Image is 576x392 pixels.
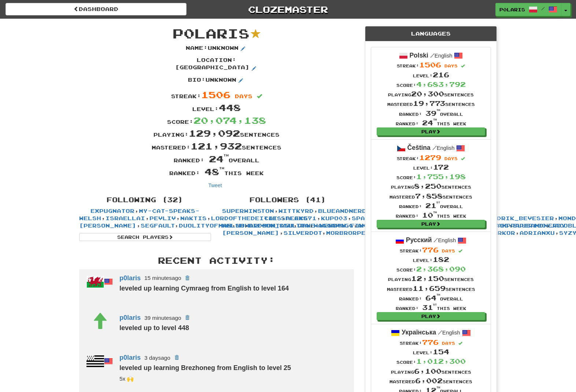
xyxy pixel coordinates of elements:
a: Search Players [79,233,211,241]
div: Ranked: this week [387,118,475,127]
div: Mastered sentences [387,284,475,293]
span: 216 [433,71,449,79]
small: _cmns<br />kupo03<br />19cupsofcoffee<br />segfault<br />superwinston [119,376,134,382]
a: p0laris / [495,3,561,16]
a: AmenAngelo [358,222,402,229]
span: 31 [422,303,437,311]
span: 4,683,792 [416,80,466,88]
div: Level: [74,101,359,114]
span: 182 [433,255,449,263]
h3: Recent Activity: [79,256,354,265]
div: Level: [387,255,475,264]
sup: th [433,211,437,214]
span: 448 [219,102,241,113]
strong: leveled up learning Cymraeg from English to level 164 [119,285,289,292]
span: 10 [422,211,437,219]
span: days [444,156,458,161]
small: English [438,330,460,336]
p: Bio : Unknown [188,76,245,85]
div: Mastered: sentences [74,140,359,152]
span: 1506 [201,89,230,100]
a: p0laris [119,314,141,321]
span: 1279 [419,154,441,162]
sup: th [219,166,224,170]
span: Streak includes today. [461,64,465,68]
span: 24 [209,153,229,164]
p: Location : [GEOGRAPHIC_DATA] [162,56,272,73]
div: Ranked: this week [389,210,472,220]
span: 19,773 [413,99,445,107]
strong: Українська [402,329,436,336]
span: 1,012,300 [416,357,466,365]
div: Ranked: overall [389,201,472,210]
a: [PERSON_NAME] [79,222,136,229]
h4: Followers (41) [222,196,354,204]
div: Streak: [74,88,359,101]
sup: th [436,109,440,111]
span: Streak includes today. [458,249,462,253]
a: superwinston [222,208,274,214]
strong: leveled up learning Brezhoneg from English to level 25 [119,364,291,371]
sup: th [436,293,440,296]
div: Streak: [387,60,475,70]
sup: th [436,386,440,389]
a: my-cat-speaks-Welsh [222,208,388,229]
div: Playing sentences [389,181,472,191]
span: 39 [425,109,440,117]
a: DampPaper190 [493,222,546,229]
a: Adrianxu [520,230,555,236]
span: days [442,248,455,253]
small: English [432,145,455,151]
span: days [442,341,455,345]
a: [PERSON_NAME] [222,230,279,236]
span: 20,074,138 [193,115,266,126]
span: days [235,93,252,99]
span: Streak includes today. [461,157,465,161]
a: my-cat-speaks-Welsh [79,208,200,221]
span: 20,300 [411,90,444,98]
small: 39 minutes ago [144,315,181,321]
a: Naktis [180,215,207,221]
a: Wittkyrd [278,208,314,214]
div: Ranked: this week [74,165,359,178]
a: pevliv [149,215,176,221]
div: Level: [387,70,475,79]
p: Name : Unknown [186,44,247,53]
div: Mastered sentences [389,376,472,385]
small: English [433,237,456,243]
small: 3 days ago [144,355,170,361]
span: / [432,144,437,151]
sup: th [224,154,229,157]
div: , , , , , , , , , , , , , , , , , , , , , , , , , , , , , , , [74,193,217,241]
div: Score: [389,172,472,181]
div: Score: [74,114,359,127]
a: Clozemaster [197,3,379,16]
span: days [444,63,458,68]
a: segfault [141,222,175,229]
div: Ranked: overall [387,108,475,118]
a: blueandnerdy [318,208,371,214]
span: 12,150 [411,274,444,282]
span: 2,368,090 [416,265,466,273]
a: p0laris [119,354,141,361]
a: WaggaWagg [314,222,353,229]
span: p0laris [499,6,525,13]
span: 11,659 [413,284,446,292]
span: / [438,329,442,336]
a: Expugnator [91,208,134,214]
span: / [433,237,438,243]
h4: Following (32) [79,196,211,204]
div: , , , , , , , , , , , , , , , , , , , , , , , , , , , , , , , , , , , , , , , , [217,193,359,237]
strong: Polski [409,52,428,59]
a: p0laris [119,274,141,281]
span: 129,092 [189,127,240,138]
sup: st [436,201,440,204]
a: morbrorper [326,230,370,236]
strong: leveled up to level 448 [119,324,189,332]
div: Playing sentences [389,366,472,376]
strong: Čeština [407,144,431,151]
span: 7,858 [415,192,443,200]
sup: st [433,303,437,306]
span: / [430,52,435,59]
div: Level: [389,162,472,172]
